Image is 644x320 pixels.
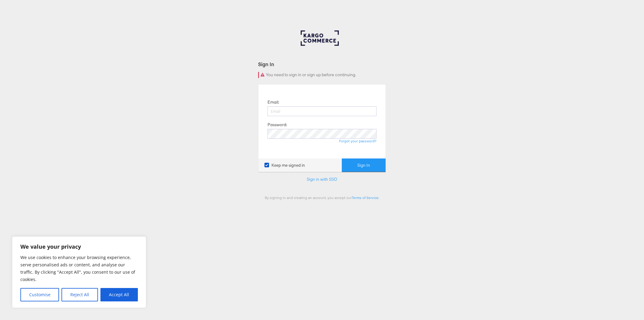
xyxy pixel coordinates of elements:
[61,288,98,301] button: Reject All
[20,243,138,250] p: We value your privacy
[307,176,337,182] a: Sign in with SSO
[20,254,138,283] p: We use cookies to enhance your browsing experience, serve personalised ads or content, and analys...
[20,288,59,301] button: Customise
[339,139,376,143] a: Forgot your password?
[268,99,279,105] label: Email:
[264,162,305,168] label: Keep me signed in
[352,195,379,200] a: Terms of Service
[268,106,376,116] input: Email
[258,61,386,68] div: Sign In
[268,122,287,128] label: Password:
[100,288,138,301] button: Accept All
[258,195,386,200] div: By signing in and creating an account, you accept our .
[12,236,146,308] div: We value your privacy
[342,158,386,172] button: Sign In
[258,72,386,78] div: You need to sign in or sign up before continuing.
